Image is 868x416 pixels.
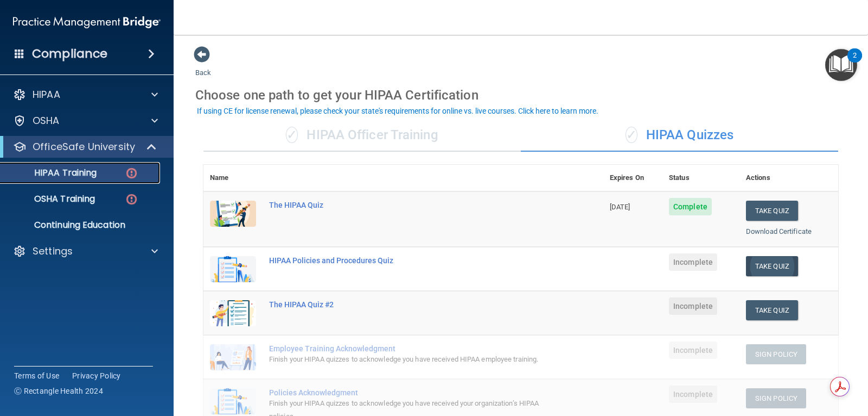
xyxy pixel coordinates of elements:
[746,344,806,364] button: Sign Policy
[746,201,798,221] button: Take Quiz
[13,245,158,258] a: Settings
[13,114,158,127] a: OSHA
[32,46,107,61] h4: Compliance
[125,193,138,206] img: danger-circle.6113f641.png
[853,55,857,70] div: 2
[33,140,135,153] p: OfficeSafe University
[610,203,630,211] span: [DATE]
[269,300,549,309] div: The HIPAA Quiz #2
[669,253,717,271] span: Incomplete
[269,201,549,209] div: The HIPAA Quiz
[14,386,103,396] span: Ⓒ Rectangle Health 2024
[125,166,138,180] img: danger-circle.6113f641.png
[33,88,60,101] p: HIPAA
[669,297,717,315] span: Incomplete
[197,107,598,115] div: If using CE for license renewal, please check your state's requirements for online vs. live cours...
[746,256,798,276] button: Take Quiz
[603,165,662,191] th: Expires On
[203,119,521,152] div: HIPAA Officer Training
[286,127,298,143] span: ✓
[746,227,812,235] a: Download Certificate
[72,370,121,381] a: Privacy Policy
[13,11,161,33] img: PMB logo
[13,88,158,101] a: HIPAA
[669,342,717,359] span: Incomplete
[7,167,97,178] p: HIPAA Training
[669,386,717,403] span: Incomplete
[33,245,73,258] p: Settings
[669,198,712,215] span: Complete
[269,344,549,353] div: Employee Training Acknowledgment
[521,119,838,152] div: HIPAA Quizzes
[7,194,95,204] p: OSHA Training
[195,55,211,77] a: Back
[746,300,798,320] button: Take Quiz
[626,127,637,143] span: ✓
[33,114,60,127] p: OSHA
[814,341,855,382] iframe: Drift Widget Chat Controller
[269,353,549,366] div: Finish your HIPAA quizzes to acknowledge you have received HIPAA employee training.
[14,370,59,381] a: Terms of Use
[746,388,806,408] button: Sign Policy
[203,165,263,191] th: Name
[13,140,157,153] a: OfficeSafe University
[269,256,549,265] div: HIPAA Policies and Procedures Quiz
[195,105,600,116] button: If using CE for license renewal, please check your state's requirements for online vs. live cours...
[7,220,155,231] p: Continuing Education
[739,165,838,191] th: Actions
[662,165,739,191] th: Status
[269,388,549,397] div: Policies Acknowledgment
[825,49,857,81] button: Open Resource Center, 2 new notifications
[195,79,846,111] div: Choose one path to get your HIPAA Certification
